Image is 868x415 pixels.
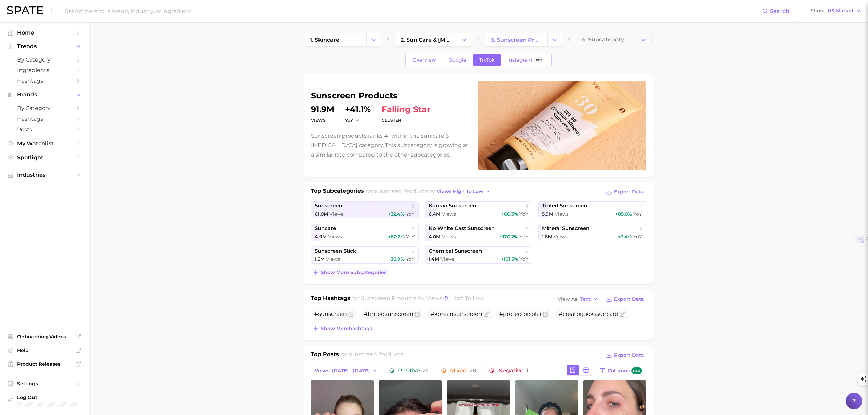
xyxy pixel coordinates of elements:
a: Onboarding Videos [5,332,83,342]
a: 3. sunscreen products [485,33,547,46]
span: Hashtags [17,78,72,84]
a: Hashtags [5,76,83,86]
p: Sunscreen products ranks #1 within the sun care & [MEDICAL_DATA] category. This subcategory is gr... [311,131,470,159]
span: Settings [17,380,72,387]
span: Export Data [614,352,644,358]
a: no white cast sunscreen4.0m Views+170.2% YoY [425,224,532,241]
span: Product Releases [17,361,72,367]
dt: cluster [382,116,430,124]
h2: for by Views [352,294,484,304]
button: Export Data [604,294,646,304]
a: Google [443,54,472,66]
span: sunscreen [318,311,347,317]
a: tinted sunscreen5.9m Views+85.0% YoY [538,201,646,218]
button: View AsText [556,295,600,304]
span: Views [440,256,455,262]
span: YoY [345,117,353,123]
button: Show morehashtags [311,324,374,333]
a: InstagramBeta [502,54,550,66]
button: 4. Subcategory [576,33,653,46]
span: no white cast sunscreen [429,225,495,232]
span: 1.4m [429,256,439,262]
button: Change Category [457,33,472,46]
span: Instagram [507,57,532,63]
span: sunscreen products [373,188,428,195]
button: views high to low [435,187,492,196]
span: 4.0m [429,233,440,240]
h2: for [341,350,403,361]
img: SPATE [7,6,43,14]
a: My Watchlist [5,138,83,149]
span: Text [580,297,591,301]
a: TikTok [473,54,501,66]
h1: sunscreen products [311,92,470,100]
span: sunscreen products [348,351,403,358]
span: Views [328,233,342,240]
a: suncare4.9m Views+60.2% YoY [311,224,419,241]
span: 1.5m [315,256,325,262]
span: views high to low [437,189,483,195]
span: Google [449,57,466,63]
span: tinted sunscreen [542,203,587,209]
span: #creatorpickssuncare [559,311,618,317]
a: mineral sunscreen1.6m Views+3.4% YoY [538,224,646,241]
a: by Category [5,54,83,65]
a: Hashtags [5,113,83,124]
button: Industries [5,170,83,180]
span: high to low [450,295,484,302]
button: Brands [5,90,83,100]
span: Views [326,256,340,262]
span: Industries [17,172,72,178]
span: Show [811,9,826,13]
span: +32.4% [388,211,405,217]
button: Change Category [366,33,381,46]
a: Help [5,345,83,356]
h1: Top Subcategories [311,187,364,197]
span: suncare [315,225,336,232]
span: YoY [633,211,642,217]
span: new [631,367,642,374]
span: +101.5% [501,256,518,262]
span: Overview [412,57,436,63]
button: Export Data [604,187,646,197]
span: korean sunscreen [429,203,476,209]
span: 6.4m [429,211,440,217]
dd: 91.9m [311,105,334,113]
button: Export Data [604,350,646,360]
span: Views [329,211,343,217]
span: Ingredients [17,67,72,73]
span: View As [558,297,578,301]
span: Show more subcategories [321,270,386,276]
span: Home [17,29,72,36]
span: 21 [423,367,428,374]
span: chemical sunscreen [429,248,482,254]
span: # [314,311,347,317]
a: 2. sun care & [MEDICAL_DATA] [395,33,457,46]
button: YoY [345,117,360,123]
button: Change Category [547,33,562,46]
span: by Category [17,105,72,111]
span: YoY [633,233,642,240]
span: 4.9m [315,233,327,240]
a: Product Releases [5,359,83,369]
span: Views: [DATE] - [DATE] [315,368,370,374]
span: Posts [17,126,72,133]
span: falling star [382,105,430,113]
span: for by [366,188,492,195]
span: US Market [828,9,854,13]
a: Log out. Currently logged in with e-mail mgenova@elfbeauty.com. [5,392,83,410]
span: +3.4% [618,233,632,240]
span: Onboarding Videos [17,334,72,340]
input: Search here for a brand, industry, or ingredient [64,5,762,17]
a: Posts [5,124,83,135]
span: Search [770,8,789,14]
a: sunscreen stick1.5m Views+86.9% YoY [311,246,419,264]
span: Export Data [614,296,644,302]
span: Columns [608,367,642,374]
span: sunscreen stick [315,248,356,254]
a: korean sunscreen6.4m Views+60.3% YoY [425,201,532,218]
span: 1 [526,367,528,374]
span: sunscreen [315,203,342,209]
span: TikTok [479,57,495,63]
a: Home [5,27,83,38]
